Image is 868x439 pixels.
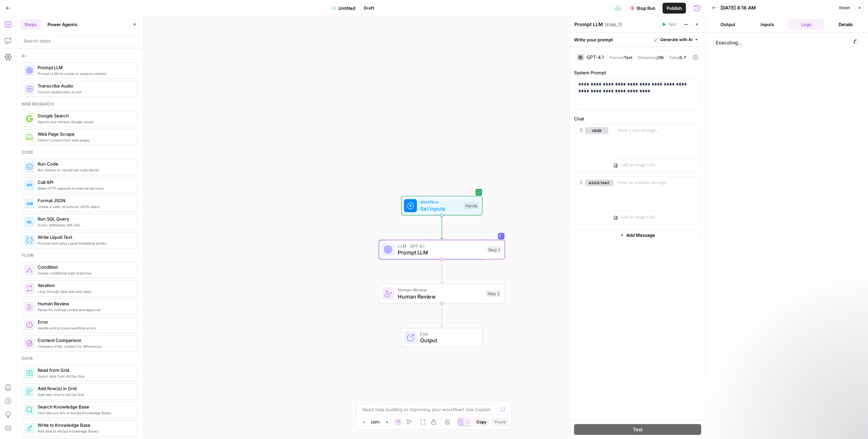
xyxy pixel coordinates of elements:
button: Generate with AI [651,35,701,44]
button: Reset [836,3,853,12]
button: Inputs [749,19,786,30]
span: Workflow [420,199,460,205]
input: Search steps [23,37,136,44]
label: System Prompt [574,69,701,76]
span: Write Liquid Text [38,234,132,241]
span: Loop through data sets and steps [38,289,132,294]
span: | [632,54,637,60]
span: Run Python or JavaScript code blocks [38,167,132,173]
div: Code [22,149,138,155]
span: Web Page Scrape [38,131,132,137]
span: Test [633,426,643,433]
span: Untitled [338,5,355,12]
div: Data [22,356,138,362]
span: Create a valid, structured JSON object [38,204,132,209]
div: WorkflowSet InputsInputs [379,196,505,215]
span: Human Review [38,300,132,307]
span: Human Review [398,292,482,301]
div: EndOutput [379,328,505,347]
button: Stop Run [626,3,660,14]
button: Test [659,20,679,29]
button: Paste [492,418,509,426]
span: Format JSON [38,197,132,204]
span: Search and retrieve Google results [38,119,132,125]
span: Search Knowledge Base [38,403,132,410]
button: Untitled [328,3,359,14]
button: Add Message [574,230,701,240]
span: Draft [364,5,374,11]
span: Prompt LLM [398,248,483,256]
div: LLM · GPT-4.1Prompt LLMStep 1Test [379,240,505,260]
span: Content Comparison [38,337,132,344]
span: Import data from AirOps Grid [38,374,132,379]
div: Write your prompt [570,33,705,46]
span: Write to Knowledge Base [38,422,132,428]
span: Convert audio/video to text [38,89,132,95]
span: | [607,54,610,60]
div: Flow [22,252,138,259]
span: Human Review [398,287,482,293]
span: Test [668,21,676,27]
span: Set Inputs [420,205,460,213]
span: Prompt LLM [38,64,132,71]
button: Output [710,19,746,30]
span: Temp [669,55,679,60]
span: Google Search [38,112,132,119]
span: Create conditional logic branches [38,270,132,276]
button: Logs [788,19,825,30]
span: Streaming [637,55,657,60]
span: Pause for manual review and approval [38,307,132,312]
span: Add Row(s) in Grid [38,385,132,392]
button: Publish [663,3,686,14]
span: Add Message [626,232,655,238]
span: Reset [839,5,850,11]
span: 120% [371,419,380,425]
span: Paste [495,419,506,425]
span: Handle and process workflow errors [38,325,132,331]
button: Test [574,424,701,435]
div: GPT-4.1 [587,55,604,60]
div: assistant [574,177,608,224]
div: Inputs [464,202,479,209]
span: Generate with AI [660,37,692,43]
span: Call API [38,179,132,186]
span: End [420,331,475,337]
span: Prompt LLMs to create or analyze content [38,71,132,76]
span: Stop Run [636,5,655,12]
label: Chat [574,115,701,122]
span: Executing... [714,37,861,48]
div: user [574,125,608,172]
span: Iteration [38,282,132,289]
span: LLM · GPT-4.1 [398,243,483,249]
span: Text [624,55,632,60]
g: Edge from start to step_1 [440,215,443,239]
span: Condition [38,264,132,270]
span: Query databases with SQL [38,222,132,228]
span: Copy [476,419,487,425]
span: Add new rows to AirOps Grid [38,392,132,397]
span: Process text using Liquid templating syntax [38,241,132,246]
span: ( step_1 ) [605,21,622,28]
span: Run Code [38,160,132,167]
span: Transcribe Audio [38,82,132,89]
span: Format [610,55,624,60]
span: | [664,54,669,60]
div: Human ReviewHuman ReviewStep 2 [379,284,505,304]
span: Publish [667,5,682,12]
button: user [585,127,608,134]
div: Step 2 [486,290,501,298]
img: vrinnnclop0vshvmafd7ip1g7ohf [26,340,33,347]
span: ON [657,55,664,60]
button: assistant [585,179,614,186]
span: Compare HTML content for differences [38,344,132,349]
button: Steps [20,19,41,30]
div: Ai [22,53,138,59]
textarea: Prompt LLM [574,21,603,28]
span: Add data to AirOps Knowledge Bases [38,428,132,434]
button: Details [827,19,864,30]
span: Run SQL Query [38,215,132,222]
span: Make HTTP requests to external services [38,186,132,191]
span: Find relevant info in AirOps Knowledge Bases [38,410,132,416]
button: Power Agents [43,19,81,30]
g: Edge from step_2 to end [440,303,443,327]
